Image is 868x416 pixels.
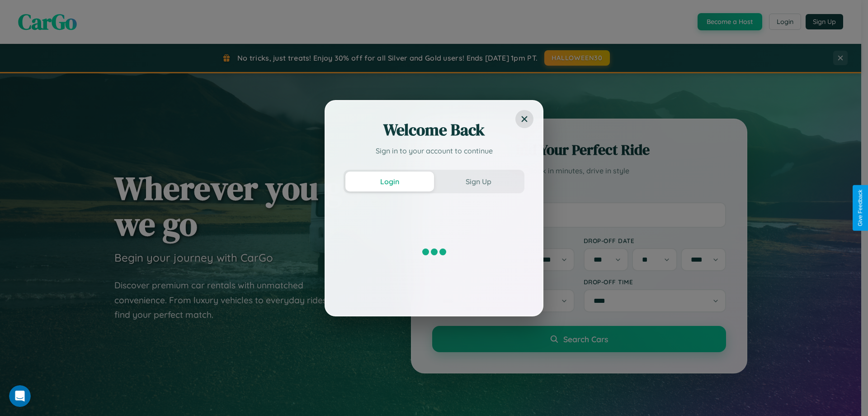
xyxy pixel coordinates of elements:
iframe: Intercom live chat [9,385,31,407]
button: Sign Up [434,172,523,191]
div: Give Feedback [857,190,863,226]
button: Login [345,172,434,191]
p: Sign in to your account to continue [344,145,524,156]
h2: Welcome Back [344,119,524,141]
